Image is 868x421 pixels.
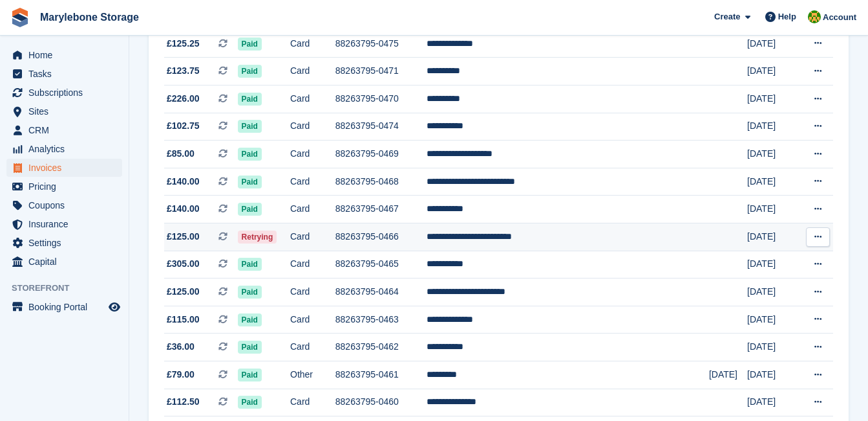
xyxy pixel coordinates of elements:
[290,279,335,306] td: Card
[10,8,30,27] img: stora-icon-8386f47178a22dfd0bd8f6a31ec36ba5ce8667c1dd55bd0f319d3a0aa187defe.svg
[714,10,740,23] span: Create
[335,85,427,113] td: 88263795-0470
[335,334,427,361] td: 88263795-0462
[6,215,122,233] a: menu
[335,58,427,85] td: 88263795-0471
[28,84,106,102] span: Subscriptions
[167,313,200,326] span: £115.00
[290,334,335,361] td: Card
[6,177,122,196] a: menu
[238,369,262,381] span: Paid
[747,279,797,306] td: [DATE]
[747,113,797,141] td: [DATE]
[6,65,122,83] a: menu
[28,159,106,177] span: Invoices
[6,102,122,120] a: menu
[238,120,262,133] span: Paid
[6,298,122,316] a: menu
[238,313,262,326] span: Paid
[335,113,427,141] td: 88263795-0474
[6,140,122,158] a: menu
[747,30,797,58] td: [DATE]
[747,361,797,389] td: [DATE]
[823,11,856,24] span: Account
[167,37,200,51] span: £125.25
[12,282,129,295] span: Storefront
[28,65,106,83] span: Tasks
[28,253,106,271] span: Capital
[6,159,122,177] a: menu
[808,10,821,23] img: Ernesto Castro
[238,203,262,216] span: Paid
[35,6,144,28] a: Marylebone Storage
[238,258,262,271] span: Paid
[335,196,427,223] td: 88263795-0467
[335,361,427,389] td: 88263795-0461
[747,223,797,251] td: [DATE]
[167,147,195,161] span: £85.00
[28,234,106,252] span: Settings
[747,141,797,168] td: [DATE]
[28,121,106,139] span: CRM
[167,395,200,409] span: £112.50
[28,215,106,233] span: Insurance
[747,85,797,113] td: [DATE]
[335,223,427,251] td: 88263795-0466
[28,46,106,64] span: Home
[747,334,797,361] td: [DATE]
[6,46,122,64] a: menu
[335,389,427,416] td: 88263795-0460
[6,121,122,139] a: menu
[167,175,200,188] span: £140.00
[6,253,122,271] a: menu
[709,361,747,389] td: [DATE]
[290,141,335,168] td: Card
[238,38,262,51] span: Paid
[6,234,122,252] a: menu
[290,113,335,141] td: Card
[28,102,106,120] span: Sites
[238,93,262,106] span: Paid
[6,84,122,102] a: menu
[335,251,427,279] td: 88263795-0465
[167,202,200,216] span: £140.00
[167,257,200,271] span: £305.00
[290,251,335,279] td: Card
[778,10,796,23] span: Help
[28,140,106,158] span: Analytics
[290,30,335,58] td: Card
[335,168,427,196] td: 88263795-0468
[747,196,797,223] td: [DATE]
[238,341,262,354] span: Paid
[167,368,195,381] span: £79.00
[335,30,427,58] td: 88263795-0475
[747,389,797,416] td: [DATE]
[747,306,797,334] td: [DATE]
[167,230,200,244] span: £125.00
[290,389,335,416] td: Card
[747,251,797,279] td: [DATE]
[167,64,200,78] span: £123.75
[290,168,335,196] td: Card
[290,196,335,223] td: Card
[28,298,106,316] span: Booking Portal
[107,299,122,315] a: Preview store
[290,58,335,85] td: Card
[238,286,262,299] span: Paid
[747,58,797,85] td: [DATE]
[335,279,427,306] td: 88263795-0464
[28,177,106,196] span: Pricing
[335,306,427,334] td: 88263795-0463
[167,119,200,133] span: £102.75
[6,196,122,214] a: menu
[290,85,335,113] td: Card
[290,223,335,251] td: Card
[28,196,106,214] span: Coupons
[238,176,262,188] span: Paid
[238,396,262,409] span: Paid
[167,285,200,299] span: £125.00
[290,361,335,389] td: Other
[167,92,200,106] span: £226.00
[747,168,797,196] td: [DATE]
[167,340,195,354] span: £36.00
